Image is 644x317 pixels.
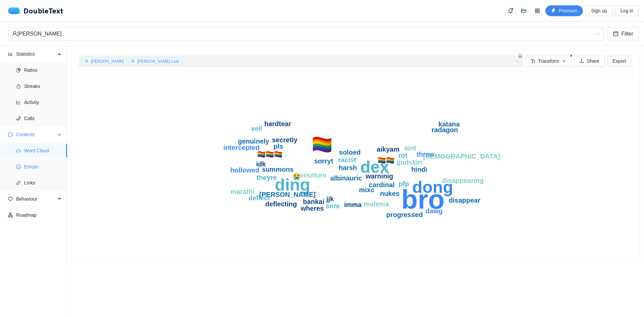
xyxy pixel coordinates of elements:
[16,148,21,153] span: cloud
[257,174,277,181] text: theyre
[272,136,298,144] text: secretly
[365,172,393,180] text: warninig
[300,171,327,179] text: vouiture
[344,201,362,208] text: imma
[292,172,301,180] text: 😭
[411,166,427,173] text: hindi
[615,5,639,16] button: Log in
[16,128,56,141] span: Contents
[8,132,13,137] span: message
[16,208,62,222] span: Roadmap
[16,68,21,72] span: pie-chart
[303,198,324,205] text: bankai
[330,174,362,182] text: albinauric
[621,30,633,38] span: Filter
[531,59,535,64] span: font-size
[378,156,394,164] text: 🏳‍🌈🏳‍🌈
[339,164,357,171] text: harsh
[12,31,17,36] span: user
[579,59,584,64] span: upload
[24,63,62,77] span: Ratios
[274,143,283,150] text: pls
[591,7,607,14] span: Sign up
[8,52,13,56] span: bar-chart
[587,57,599,65] span: Share
[326,195,334,203] text: jjk
[545,5,583,16] button: thunderboltPremium
[562,59,566,64] span: down
[8,7,63,14] div: DoubleText
[607,56,632,66] button: Export
[608,27,639,41] button: calendarFilter
[558,7,577,14] span: Premium
[432,126,458,134] text: radagon
[386,211,423,218] text: progressed
[265,200,297,208] text: deflecting
[256,160,266,168] text: idk
[24,160,62,173] span: Emojis
[16,164,21,169] span: smile
[301,205,324,212] text: wheres
[519,5,529,16] button: folder-open
[401,184,445,214] text: bro
[24,176,62,190] span: Links
[398,180,409,188] text: pfp
[505,5,516,16] button: bell
[238,138,269,145] text: genuinely
[423,153,500,160] text: [DEMOGRAPHIC_DATA]
[338,156,356,163] text: racist
[380,190,399,197] text: nukes
[449,197,481,204] text: disappear
[360,158,389,176] text: dex
[396,159,422,166] text: godskin
[621,7,633,14] span: Log in
[425,207,442,215] text: dawg
[16,100,21,105] span: line-chart
[404,144,416,152] text: aint
[8,7,63,14] a: logoDoubleText
[369,181,395,189] text: cardinal
[230,188,255,195] text: marathi
[16,47,56,61] span: Statistics
[339,149,361,156] text: soloed
[262,166,293,173] text: summons
[131,59,135,63] span: user
[24,112,62,125] span: Calls
[551,8,556,14] span: thunderbolt
[264,120,291,127] text: hardtear
[24,144,62,157] span: Word Cloud
[16,180,21,185] span: link
[12,28,600,40] span: Ekansh Agrawal
[257,150,282,158] text: 🏳‍🌈🏳‍🌈🏳‍🌈
[16,192,56,206] span: Behaviour
[613,31,619,37] span: calendar
[359,186,374,194] text: mixc
[412,178,453,197] text: dong
[377,146,399,153] text: aikyam
[574,56,604,66] button: uploadShare
[398,152,408,159] text: rot
[8,213,13,217] span: apartment
[259,191,316,198] text: [PERSON_NAME]
[312,135,333,155] text: 🏳‍🌈
[505,8,516,13] span: bell
[137,59,179,64] span: [PERSON_NAME] Lost
[326,202,340,210] text: sore
[85,59,89,63] span: user
[275,175,310,194] text: ding
[8,197,13,201] span: heart
[519,8,529,13] span: folder-open
[223,144,260,151] text: intercepted
[251,125,262,132] text: veil
[24,80,62,93] span: Streaks
[364,200,389,208] text: malenia
[518,53,523,58] span: lock
[525,56,571,66] button: font-sizeTransformdown
[538,57,559,65] span: Transform
[230,166,260,174] text: hollowed
[16,84,21,89] span: fire
[12,28,594,40] div: [PERSON_NAME]
[249,194,270,202] text: deflect
[532,5,543,16] button: appstore
[613,57,626,65] span: Export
